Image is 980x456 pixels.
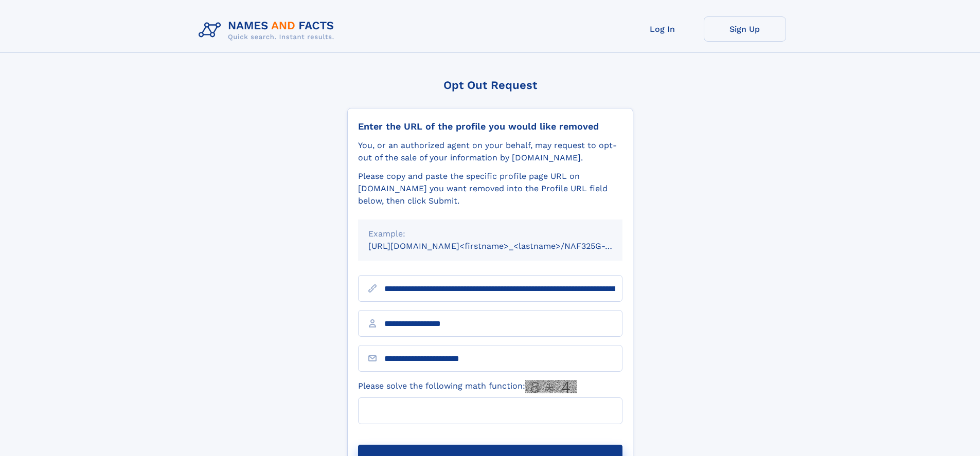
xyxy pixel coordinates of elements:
div: Example: [368,228,612,240]
div: Please copy and paste the specific profile page URL on [DOMAIN_NAME] you want removed into the Pr... [358,170,622,207]
img: Logo Names and Facts [194,16,343,44]
a: Log In [621,16,704,42]
small: [URL][DOMAIN_NAME]<firstname>_<lastname>/NAF325G-xxxxxxxx [368,241,642,251]
div: Opt Out Request [347,79,633,92]
div: You, or an authorized agent on your behalf, may request to opt-out of the sale of your informatio... [358,139,622,164]
div: Enter the URL of the profile you would like removed [358,121,622,132]
label: Please solve the following math function: [358,380,577,393]
a: Sign Up [704,16,786,42]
